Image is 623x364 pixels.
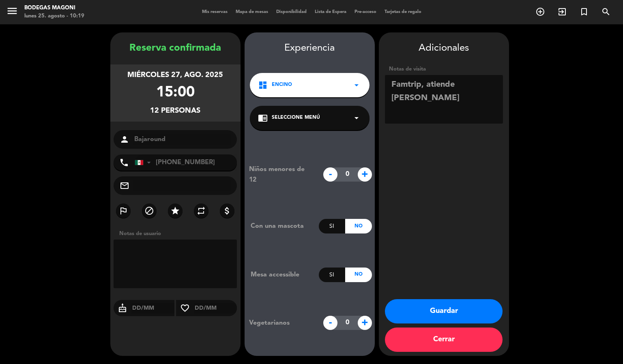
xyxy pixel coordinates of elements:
[358,316,372,330] span: +
[557,7,567,17] i: exit_to_app
[601,7,611,17] i: search
[323,167,337,182] span: -
[144,206,154,216] i: block
[150,105,200,117] div: 12 personas
[156,81,195,105] div: 15:00
[352,113,361,123] i: arrow_drop_down
[258,113,268,123] i: chrome_reader_mode
[245,270,319,280] div: Mesa accessible
[118,206,128,216] i: outlined_flag
[385,299,503,323] button: Guardar
[243,318,319,328] div: Vegetarianos
[243,164,319,185] div: Niños menores de 12
[115,229,241,238] div: Notas de usuario
[232,10,272,14] span: Mapa de mesas
[114,303,131,313] i: cake
[170,206,180,216] i: star
[119,158,129,167] i: phone
[245,221,319,231] div: Con una mascota
[380,10,425,14] span: Tarjetas de regalo
[385,65,503,73] div: Notas de visita
[579,7,589,17] i: turned_in_not
[196,206,206,216] i: repeat
[350,10,380,14] span: Pre-acceso
[24,4,84,12] div: Bodegas Magoni
[319,268,345,282] div: Si
[131,303,175,313] input: DD/MM
[352,80,361,90] i: arrow_drop_down
[24,12,84,20] div: lunes 25. agosto - 10:19
[385,328,503,352] button: Cerrar
[535,7,545,17] i: add_circle_outline
[323,316,337,330] span: -
[135,155,154,170] div: Mexico (México): +52
[272,81,292,89] span: Encino
[6,5,18,17] i: menu
[198,10,232,14] span: Mis reservas
[272,114,320,122] span: Seleccione Menú
[258,80,268,90] i: dashboard
[110,41,241,56] div: Reserva confirmada
[345,268,372,282] div: No
[358,167,372,182] span: +
[6,5,18,20] button: menu
[120,135,129,144] i: person
[194,303,237,313] input: DD/MM
[311,10,350,14] span: Lista de Espera
[385,41,503,56] div: Adicionales
[272,10,311,14] span: Disponibilidad
[222,206,232,216] i: attach_money
[245,41,375,56] div: Experiencia
[127,69,223,81] div: miércoles 27, ago. 2025
[345,219,372,233] div: No
[176,303,194,313] i: favorite_border
[120,181,129,191] i: mail_outline
[319,219,345,233] div: Si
